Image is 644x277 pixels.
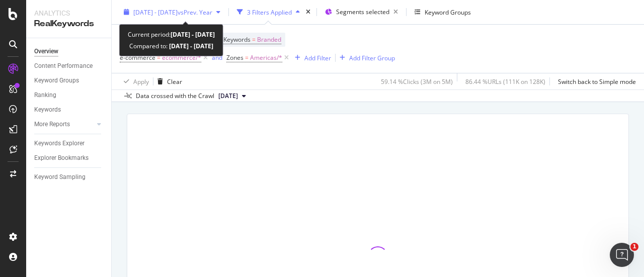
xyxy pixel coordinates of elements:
[171,30,215,39] b: [DATE] - [DATE]
[34,46,58,57] div: Overview
[214,90,250,102] button: [DATE]
[212,53,222,62] div: and
[178,8,212,16] span: vs Prev. Year
[34,172,86,182] div: Keyword Sampling
[425,8,471,16] div: Keyword Groups
[34,119,70,130] div: More Reports
[34,172,104,182] a: Keyword Sampling
[250,51,282,65] span: Americas/*
[226,53,244,62] span: Zones
[34,90,56,101] div: Ranking
[34,18,103,30] div: RealKeywords
[630,243,638,251] span: 1
[252,35,256,44] span: =
[349,53,395,62] div: Add Filter Group
[34,46,104,57] a: Overview
[34,75,104,86] a: Keyword Groups
[34,119,94,130] a: More Reports
[34,90,104,101] a: Ranking
[233,4,304,20] button: 3 Filters Applied
[162,51,201,65] span: ecommerce/*
[120,73,149,89] button: Apply
[34,105,104,115] a: Keywords
[136,91,214,101] div: Data crossed with the Crawl
[34,138,104,149] a: Keywords Explorer
[336,8,389,16] span: Segments selected
[34,8,103,18] div: Analytics
[465,77,545,85] div: 86.44 % URLs ( 111K on 128K )
[381,77,453,85] div: 59.14 % Clicks ( 3M on 5M )
[129,40,213,52] div: Compared to:
[34,61,93,71] div: Content Performance
[218,91,238,101] span: 2025 Sep. 26th
[168,42,213,50] b: [DATE] - [DATE]
[34,153,104,163] a: Explorer Bookmarks
[411,4,475,20] button: Keyword Groups
[133,77,149,85] div: Apply
[34,61,104,71] a: Content Performance
[212,53,222,62] button: and
[157,53,160,62] span: =
[247,8,292,16] div: 3 Filters Applied
[321,4,402,20] button: Segments selected
[34,138,85,149] div: Keywords Explorer
[120,4,224,20] button: [DATE] - [DATE]vsPrev. Year
[167,77,182,85] div: Clear
[257,33,281,47] span: Branded
[291,52,331,64] button: Add Filter
[34,75,79,86] div: Keyword Groups
[304,53,331,62] div: Add Filter
[34,105,61,115] div: Keywords
[558,77,636,85] div: Switch back to Simple mode
[153,73,182,89] button: Clear
[223,35,251,44] span: Keywords
[304,7,312,17] div: times
[554,73,636,89] button: Switch back to Simple mode
[336,52,395,64] button: Add Filter Group
[34,153,89,163] div: Explorer Bookmarks
[610,243,634,267] iframe: Intercom live chat
[133,8,178,16] span: [DATE] - [DATE]
[120,53,155,62] span: e-commerce
[245,53,249,62] span: =
[128,29,215,40] div: Current period:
